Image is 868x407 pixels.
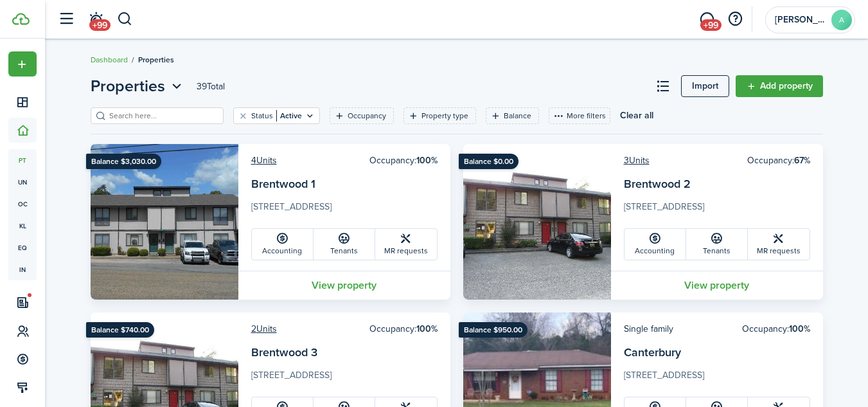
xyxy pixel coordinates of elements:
[416,154,438,167] b: 100%
[775,15,826,24] span: Allen
[624,368,810,389] card-description: [STREET_ADDRESS]
[91,54,128,66] a: Dashboard
[276,110,302,122] filter-tag-value: Active
[624,229,686,260] a: Accounting
[251,110,273,122] filter-tag-label: Status
[463,144,611,300] img: Property avatar
[138,54,174,66] span: Properties
[84,3,108,36] a: Notifications
[748,229,810,260] a: MR requests
[403,107,476,124] filter-tag: Open filter
[251,368,438,389] card-description: [STREET_ADDRESS]
[686,229,748,260] a: Tenants
[549,107,610,124] button: More filters
[91,75,185,98] button: Properties
[89,19,111,31] span: +99
[314,229,375,260] a: Tenants
[238,271,450,300] a: View property
[54,7,78,32] button: Open sidebar
[8,193,37,215] a: oc
[251,322,277,336] a: 2Units
[369,154,438,167] card-header-right: Occupancy:
[421,110,468,122] filter-tag-label: Property type
[8,258,37,280] a: in
[624,322,673,336] card-header-left: Single family
[504,110,531,122] filter-tag-label: Balance
[91,144,238,300] img: Property avatar
[238,111,249,121] button: Clear filter
[12,13,30,25] img: TenantCloud
[700,19,722,31] span: +99
[620,107,653,124] button: Clear all
[8,51,37,77] button: Open menu
[252,229,314,260] a: Accounting
[91,75,185,98] button: Open menu
[831,10,852,30] avatar-text: A
[233,107,320,124] filter-tag: Open filter
[330,107,394,124] filter-tag: Open filter
[8,237,37,258] a: eq
[8,149,37,171] a: pt
[8,171,37,193] a: un
[91,75,165,98] span: Properties
[459,154,518,169] ribbon: Balance $0.00
[86,322,154,338] ribbon: Balance $740.00
[624,176,691,192] a: Brentwood 2
[789,322,810,336] b: 100%
[695,3,719,36] a: Messaging
[624,154,650,167] a: 3Units
[197,80,225,93] header-page-total: 39 Total
[747,154,810,167] card-header-right: Occupancy:
[459,322,527,338] ribbon: Balance $950.00
[86,154,161,169] ribbon: Balance $3,030.00
[117,8,133,30] button: Search
[624,200,810,221] card-description: [STREET_ADDRESS]
[251,176,315,192] a: Brentwood 1
[106,110,219,122] input: Search here...
[742,322,810,336] card-header-right: Occupancy:
[251,154,277,167] a: 4Units
[369,322,438,336] card-header-right: Occupancy:
[251,200,438,221] card-description: [STREET_ADDRESS]
[416,322,438,336] b: 100%
[251,344,317,361] a: Brentwood 3
[8,215,37,237] a: kl
[611,271,823,300] a: View property
[624,344,681,361] a: Canterbury
[486,107,539,124] filter-tag: Open filter
[736,75,823,97] a: Add property
[375,229,437,260] a: MR requests
[681,75,729,97] a: Import
[794,154,810,167] b: 67%
[348,110,386,122] filter-tag-label: Occupancy
[724,8,746,30] button: Open resource center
